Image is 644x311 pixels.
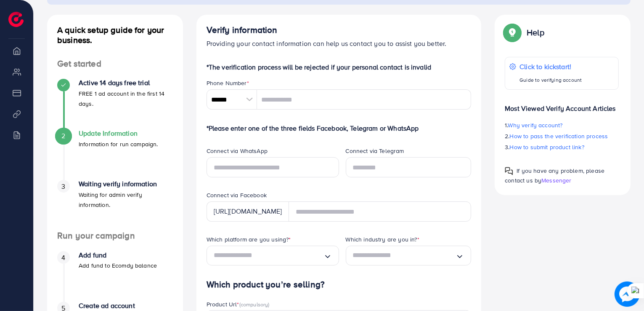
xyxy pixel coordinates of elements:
[508,121,563,129] span: Why verify account?
[207,191,267,199] label: Connect via Facebook
[505,142,619,152] p: 3.
[79,129,158,137] h4: Update Information
[79,88,173,109] p: FREE 1 ad account in the first 14 days.
[47,231,183,241] h4: Run your campaign
[505,120,619,130] p: 1.
[47,180,183,231] li: Waiting verify information
[346,235,419,244] label: Which industry are you in?
[207,147,268,155] label: Connect via WhatsApp
[353,249,456,262] input: Search for option
[8,12,24,27] img: logo
[207,62,472,72] p: *The verification process will be rejected if your personal contact is invalid
[79,190,173,210] p: Waiting for admin verify information.
[519,62,582,72] p: Click to kickstart!
[527,27,544,38] p: Help
[47,129,183,180] li: Update Information
[207,201,289,222] div: [URL][DOMAIN_NAME]
[519,75,582,85] p: Guide to verifying account
[207,123,472,133] p: *Please enter one of the three fields Facebook, Telegram or WhatsApp
[47,79,183,129] li: Active 14 days free trial
[207,38,472,48] p: Providing your contact information can help us contact you to assist you better.
[79,139,158,149] p: Information for run campaign.
[79,251,157,259] h4: Add fund
[61,182,65,191] span: 3
[79,302,173,310] h4: Create ad account
[47,251,183,302] li: Add fund
[510,143,584,151] span: How to submit product link?
[510,132,608,140] span: How to pass the verification process
[207,25,472,35] h4: Verify information
[541,176,571,185] span: Messenger
[505,25,520,40] img: Popup guide
[505,167,513,175] img: Popup guide
[214,249,323,262] input: Search for option
[346,246,472,265] div: Search for option
[505,97,619,113] p: Most Viewed Verify Account Articles
[61,253,65,263] span: 4
[207,235,291,244] label: Which platform are you using?
[207,279,472,290] h4: Which product you’re selling?
[615,282,640,307] img: image
[207,300,270,308] label: Product Url
[79,79,173,87] h4: Active 14 days free trial
[207,79,249,87] label: Phone Number
[505,166,604,185] span: If you have any problem, please contact us by
[346,147,404,155] label: Connect via Telegram
[505,131,619,141] p: 2.
[47,59,183,69] h4: Get started
[47,25,183,45] h4: A quick setup guide for your business.
[239,300,270,308] span: (compulsory)
[79,180,173,188] h4: Waiting verify information
[207,246,339,265] div: Search for option
[61,131,65,141] span: 2
[79,260,157,271] p: Add fund to Ecomdy balance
